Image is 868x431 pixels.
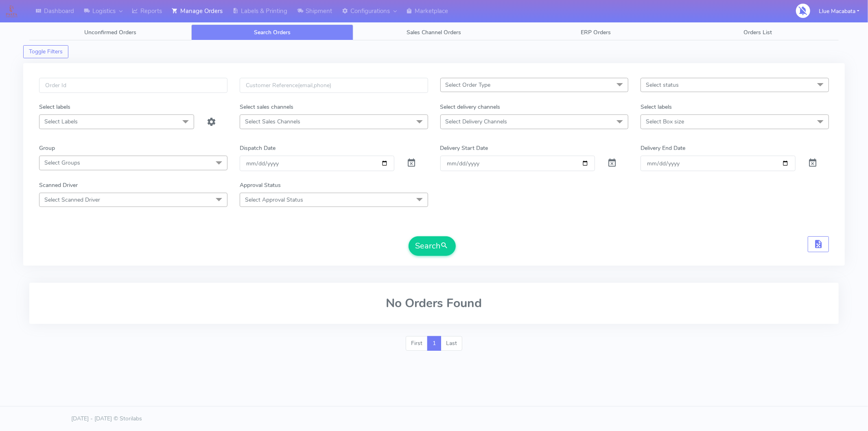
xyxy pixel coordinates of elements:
span: Select Box size [646,118,684,125]
span: Search Orders [254,29,291,36]
span: Select Delivery Channels [446,118,507,125]
span: Unconfirmed Orders [84,29,136,36]
ul: Tabs [29,24,839,40]
span: Select status [646,81,679,89]
button: Toggle Filters [23,45,68,58]
button: Llue Macabata [813,3,866,20]
span: Select Order Type [446,81,491,89]
label: Select delivery channels [440,103,501,111]
span: Select Approval Status [245,196,303,204]
input: Order Id [39,78,227,93]
label: Group [39,144,55,152]
input: Customer Reference(email,phone) [240,78,428,93]
label: Dispatch Date [240,144,275,152]
span: Select Scanned Driver [44,196,100,204]
span: ERP Orders [581,29,611,36]
a: 1 [427,336,441,351]
button: Search [409,236,456,256]
label: Delivery Start Date [440,144,488,152]
span: Select Sales Channels [245,118,300,125]
h2: No Orders Found [39,297,829,310]
span: Orders List [743,29,772,36]
span: Select Labels [44,118,78,125]
label: Select sales channels [240,103,293,111]
span: Sales Channel Orders [407,29,461,36]
label: Scanned Driver [39,181,78,189]
label: Select labels [641,103,672,111]
label: Delivery End Date [641,144,685,152]
label: Approval Status [240,181,281,189]
label: Select labels [39,103,70,111]
span: Select Groups [44,159,80,167]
